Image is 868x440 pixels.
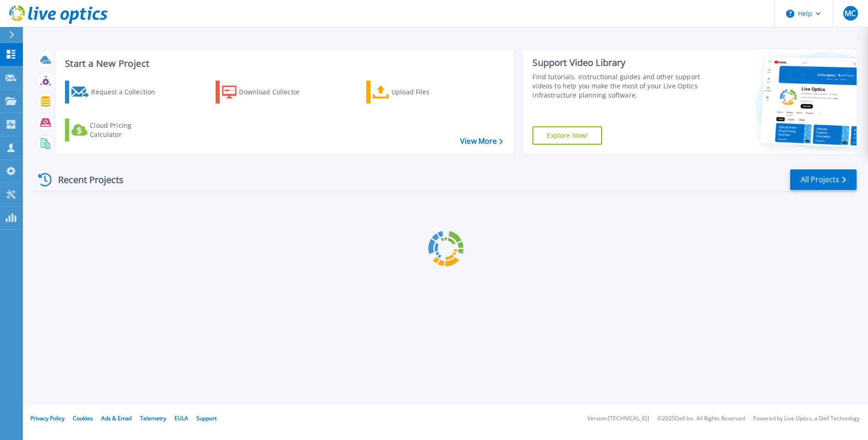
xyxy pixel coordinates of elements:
[196,414,217,422] a: Support
[532,72,702,100] div: Find tutorials, instructional guides and other support videos to help you make the most of your L...
[587,416,649,422] li: Version: [TECHNICAL_ID]
[790,169,857,190] a: All Projects
[532,126,602,145] a: Explore Now!
[532,57,702,69] div: Support Video Library
[391,83,465,101] div: Upload Files
[30,414,65,422] a: Privacy Policy
[366,81,468,103] a: Upload Files
[216,81,318,103] a: Download Collector
[65,59,503,69] h3: Start a New Project
[657,416,745,422] li: © 2025 Dell Inc. All Rights Reserved
[174,414,188,422] a: EULA
[845,10,856,17] span: MC
[140,414,166,422] a: Telemetry
[35,168,136,191] div: Recent Projects
[90,121,163,139] div: Cloud Pricing Calculator
[91,83,164,101] div: Request a Collection
[460,137,503,146] a: View More
[753,416,860,422] li: Powered by Live Optics, a Dell Technology
[73,414,93,422] a: Cookies
[65,119,167,141] a: Cloud Pricing Calculator
[65,81,167,103] a: Request a Collection
[239,83,312,101] div: Download Collector
[101,414,132,422] a: Ads & Email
